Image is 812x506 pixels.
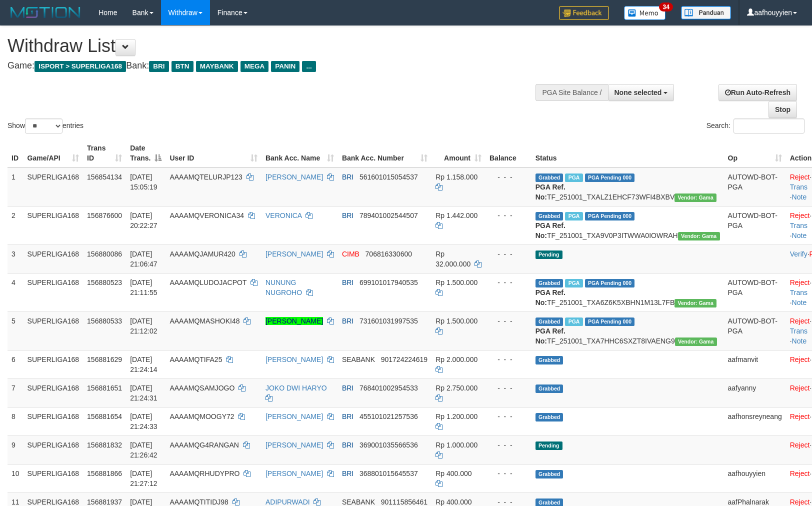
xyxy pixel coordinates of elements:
span: Pending [535,441,562,450]
div: - - - [489,440,527,450]
span: [DATE] 21:12:02 [130,317,157,335]
span: Grabbed [535,413,563,421]
span: Rp 1.500.000 [435,278,477,286]
span: Grabbed [535,279,563,287]
th: Game/API: activate to sort column ascending [23,139,83,167]
a: Note [792,337,807,345]
td: SUPERLIGA168 [23,273,83,311]
span: AAAAMQRHUDYPRO [169,469,239,477]
div: - - - [489,316,527,326]
label: Show entries [7,118,83,133]
span: [DATE] 21:26:42 [130,441,157,459]
span: Pending [535,250,562,259]
span: BRI [149,61,168,72]
span: 156881629 [87,355,122,363]
td: AUTOWD-BOT-PGA [724,311,786,350]
a: Reject [790,317,810,325]
a: Note [792,231,807,239]
td: SUPERLIGA168 [23,407,83,435]
select: Showentries [25,118,62,133]
td: 8 [7,407,23,435]
span: BRI [342,412,353,420]
div: - - - [489,277,527,287]
span: AAAAMQTIFA25 [169,355,222,363]
span: AAAAMQMASHOKI48 [169,317,239,325]
span: BRI [342,211,353,219]
td: 7 [7,378,23,407]
a: VERONICA [265,211,301,219]
span: Copy 368801015645537 to clipboard [359,469,418,477]
span: 156854134 [87,173,122,181]
span: Vendor URL: https://trx31.1velocity.biz [674,193,716,202]
img: Feedback.jpg [559,6,609,20]
a: [PERSON_NAME] [265,412,323,420]
td: 4 [7,273,23,311]
th: ID [7,139,23,167]
td: 3 [7,244,23,273]
div: - - - [489,172,527,182]
span: Copy 369001035566536 to clipboard [359,441,418,449]
td: SUPERLIGA168 [23,244,83,273]
td: aafhouyyien [724,464,786,492]
span: MAYBANK [196,61,238,72]
span: Grabbed [535,317,563,326]
td: SUPERLIGA168 [23,167,83,206]
span: [DATE] 21:24:31 [130,384,157,402]
label: Search: [706,118,804,133]
span: AAAAMQG4RANGAN [169,441,238,449]
td: aafyanny [724,378,786,407]
span: Rp 2.000.000 [435,355,477,363]
span: Marked by aafsengchandara [565,173,582,182]
span: 156881651 [87,384,122,392]
td: AUTOWD-BOT-PGA [724,206,786,244]
td: SUPERLIGA168 [23,311,83,350]
span: BRI [342,384,353,392]
th: Amount: activate to sort column ascending [431,139,485,167]
a: Reject [790,498,810,506]
span: PANIN [271,61,299,72]
span: AAAAMQSAMJOGO [169,384,234,392]
a: Reject [790,355,810,363]
td: 1 [7,167,23,206]
td: 6 [7,350,23,378]
span: Rp 1.158.000 [435,173,477,181]
div: - - - [489,411,527,421]
span: BRI [342,317,353,325]
td: aafmanvit [724,350,786,378]
span: 156881832 [87,441,122,449]
input: Search: [733,118,804,133]
a: [PERSON_NAME] [265,317,323,325]
a: [PERSON_NAME] [265,355,323,363]
a: Reject [790,412,810,420]
span: AAAAMQTITIDJ98 [169,498,228,506]
span: [DATE] 20:22:27 [130,211,157,229]
span: Copy 901724224619 to clipboard [381,355,427,363]
span: Copy 561601015054537 to clipboard [359,173,418,181]
span: Vendor URL: https://trx31.1velocity.biz [675,337,717,346]
b: PGA Ref. No: [535,221,565,239]
span: 156881866 [87,469,122,477]
span: AAAAMQLUDOJACPOT [169,278,246,286]
span: Copy 706816330600 to clipboard [365,250,412,258]
span: [DATE] 21:24:14 [130,355,157,373]
a: Reject [790,211,810,219]
span: Marked by aafsengchandara [565,212,582,220]
span: 34 [659,2,672,11]
td: TF_251001_TXA6Z6K5XBHN1M13L7FB [531,273,724,311]
span: Rp 32.000.000 [435,250,470,268]
a: Stop [768,101,797,118]
b: PGA Ref. No: [535,183,565,201]
td: aafhonsreyneang [724,407,786,435]
div: - - - [489,354,527,364]
h1: Withdraw List [7,36,531,56]
th: Status [531,139,724,167]
span: [DATE] 21:06:47 [130,250,157,268]
div: - - - [489,468,527,478]
a: Note [792,193,807,201]
span: Vendor URL: https://trx31.1velocity.biz [678,232,720,240]
th: Bank Acc. Number: activate to sort column ascending [338,139,431,167]
a: JOKO DWI HARYO [265,384,327,392]
div: - - - [489,383,527,393]
span: PGA Pending [585,173,635,182]
th: Date Trans.: activate to sort column descending [126,139,165,167]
